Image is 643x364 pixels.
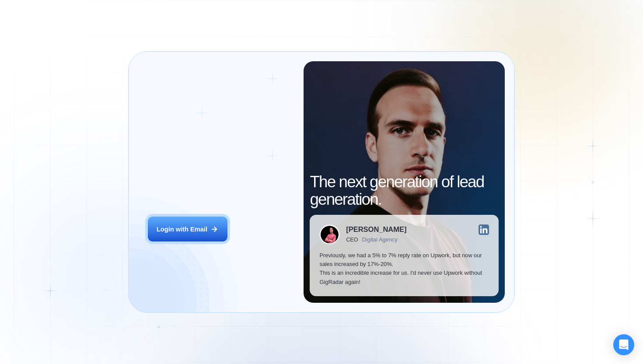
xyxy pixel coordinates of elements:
p: Previously, we had a 5% to 7% reply rate on Upwork, but now our sales increased by 17%-20%. This ... [319,251,489,287]
div: CEO [346,237,358,243]
div: Login with Email [157,225,207,234]
div: [PERSON_NAME] [346,226,406,234]
button: Login with Email [148,217,227,241]
div: Digital Agency [362,237,398,243]
div: Open Intercom Messenger [613,334,634,355]
h2: The next generation of lead generation. [310,173,498,209]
